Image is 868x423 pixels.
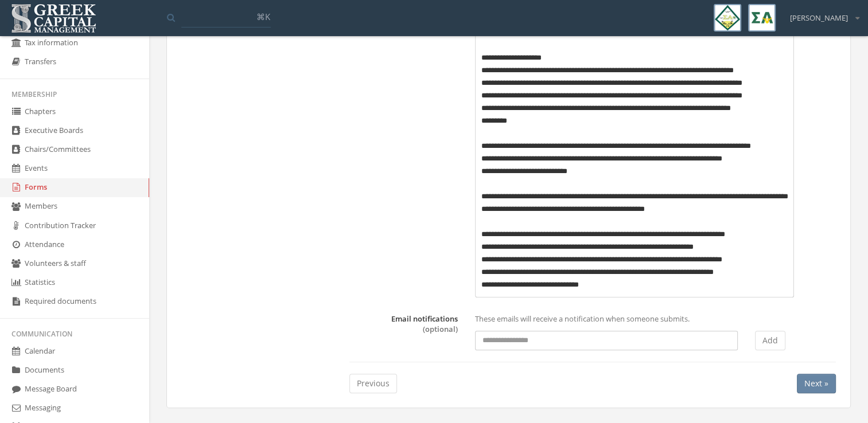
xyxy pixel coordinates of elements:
[790,13,848,23] span: [PERSON_NAME]
[475,312,793,325] p: These emails will receive a notification when someone submits.
[783,4,859,23] div: [PERSON_NAME]
[349,374,397,393] button: Previous
[804,378,828,389] span: Next »
[755,331,785,350] button: Add
[797,374,836,393] button: Next »
[391,314,458,335] label: Email notifications
[423,324,458,334] span: (optional)
[256,11,270,22] span: ⌘K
